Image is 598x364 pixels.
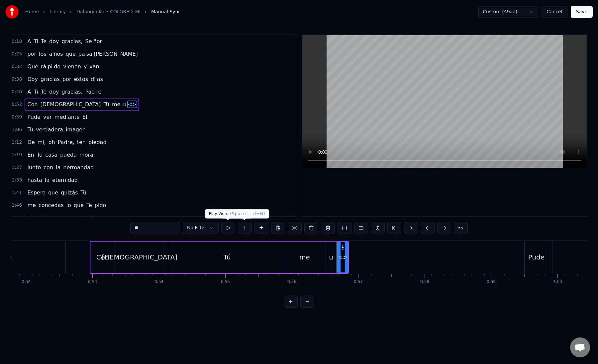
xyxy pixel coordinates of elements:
span: junto [27,164,42,171]
span: 0:46 [12,89,22,95]
span: verdadera [35,126,64,133]
span: y [83,63,87,70]
span: ñor [92,37,103,45]
span: 1:33 [12,177,22,183]
span: <> [127,101,138,108]
span: A [27,88,32,96]
span: Él [82,113,88,121]
div: 0:53 [88,279,97,285]
span: oh [48,138,56,146]
span: gracias [40,75,60,83]
span: 1:41 [12,189,22,196]
span: ( Space ) [230,211,248,216]
span: mi, [37,138,47,146]
span: Ti [33,37,39,45]
span: hermandad [62,164,94,171]
span: 1:06 [12,126,22,133]
span: Te [27,214,34,222]
button: Save [571,6,593,18]
span: Pude [27,113,41,121]
span: van [89,63,100,70]
span: 1:12 [12,139,22,146]
div: me [299,252,310,262]
div: 0:59 [487,279,496,285]
span: pi [47,63,53,70]
span: Se [84,37,92,45]
span: Te [40,37,47,45]
span: con [43,164,54,171]
span: ten [58,214,68,222]
span: Con [27,101,38,108]
div: 0:55 [221,279,230,285]
span: pido [94,201,107,209]
span: Tú [103,101,110,108]
span: los [38,50,47,58]
span: hasta [27,176,43,184]
span: gracias, [61,37,83,45]
span: gracias, [61,88,83,96]
span: Tu [27,126,34,133]
span: [DEMOGRAPHIC_DATA] [40,101,102,108]
div: 0:56 [287,279,296,285]
span: 0:52 [12,101,22,108]
div: Con [96,252,109,262]
span: vienen [62,63,82,70]
span: me [27,201,36,209]
span: pueda [59,151,77,159]
span: doy [49,88,59,96]
span: la [55,164,61,171]
div: [DEMOGRAPHIC_DATA] [102,252,177,262]
button: Cancel [541,6,568,18]
div: 0:52 [22,279,31,285]
span: estos [73,75,89,83]
span: 1:19 [12,152,22,158]
span: ver [43,113,52,121]
span: que [48,189,59,196]
span: ( Ctrl+N ) [246,211,265,216]
div: <> [337,252,349,262]
span: me [111,101,121,108]
span: Manual Sync [151,9,181,15]
span: u [122,101,127,108]
span: ños [53,50,63,58]
span: sa [86,50,93,58]
div: u [329,252,333,262]
span: ten [76,138,86,146]
span: En [27,151,35,159]
span: as [96,75,104,83]
div: 0:54 [154,279,163,285]
span: De [27,138,35,146]
span: quizás [60,189,78,196]
a: Home [25,9,39,15]
span: Te [40,88,47,96]
div: Play Word [205,209,252,219]
span: Pad [84,88,95,96]
span: Tú [80,189,87,196]
span: rá [40,63,47,70]
span: do [53,63,61,70]
span: que [73,201,84,209]
span: Doy [27,75,39,83]
div: Pude [528,252,545,262]
span: dí [90,75,96,83]
span: casa [45,151,58,159]
span: por [62,75,72,83]
a: Open chat [570,337,590,357]
nav: breadcrumb [25,9,181,15]
span: que [65,50,76,58]
span: 0:32 [12,63,22,70]
span: eternidad [51,176,78,184]
span: a [49,50,53,58]
div: 0:58 [420,279,429,285]
span: Padre, [57,138,75,146]
span: Ti [33,88,39,96]
span: paciencia [69,214,96,222]
div: 1:00 [553,279,562,285]
span: 0:59 [12,114,22,120]
span: [PERSON_NAME] [93,50,139,58]
span: 0:18 [12,38,22,45]
span: Espero [27,189,46,196]
span: 2:21 [12,215,22,221]
span: A [27,37,32,45]
span: morar [79,151,96,159]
